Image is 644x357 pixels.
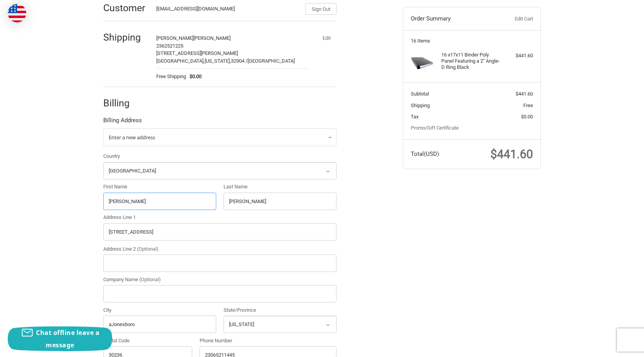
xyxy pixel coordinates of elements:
[411,91,429,97] span: Subtotal
[411,15,495,23] h3: Order Summary
[305,3,337,15] button: Sign Out
[103,245,337,253] label: Address Line 2
[8,326,112,351] button: Chat offline leave a message
[411,125,459,131] a: Promo/Gift Certificate
[156,5,298,15] div: [EMAIL_ADDRESS][DOMAIN_NAME]
[411,150,439,157] span: Total (USD)
[224,183,337,191] label: Last Name
[186,73,202,80] span: $0.00
[103,183,216,191] label: First Name
[139,277,161,282] small: (Optional)
[103,31,149,43] h2: Shipping
[8,4,26,22] img: duty and tax information for United States
[231,58,248,64] span: 32904 /
[200,337,337,345] label: Phone Number
[193,35,231,41] span: [PERSON_NAME]
[205,58,231,64] span: [US_STATE],
[103,128,337,146] a: Enter or select a different address
[103,152,337,160] label: Country
[411,114,419,120] span: Tax
[156,58,205,64] span: [GEOGRAPHIC_DATA],
[103,97,149,109] h2: Billing
[103,276,337,284] label: Company Name
[411,102,430,108] span: Shipping
[109,134,155,141] span: Enter a new address
[36,328,99,349] span: Chat offline leave a message
[316,32,337,43] button: Edit
[103,116,142,128] legend: Billing Address
[156,43,183,49] span: 2362521225
[494,15,533,23] a: Edit Cart
[441,52,501,71] h4: 16 x 17x11 Binder Poly Panel Featuring a 2" Angle-D Ring Black
[156,35,193,41] span: [PERSON_NAME]
[521,114,533,120] span: $0.00
[411,38,533,44] h3: 16 Items
[523,102,533,108] span: Free
[103,337,192,345] label: Postal Code
[502,52,533,60] div: $441.60
[156,50,238,56] span: [STREET_ADDRESS][PERSON_NAME]
[248,58,295,64] span: [GEOGRAPHIC_DATA]
[224,306,337,314] label: State/Province
[137,246,159,252] small: (Optional)
[156,73,186,80] span: Free Shipping
[103,214,337,221] label: Address Line 1
[516,91,533,97] span: $441.60
[490,147,533,161] span: $441.60
[103,306,216,314] label: City
[103,2,149,14] h2: Customer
